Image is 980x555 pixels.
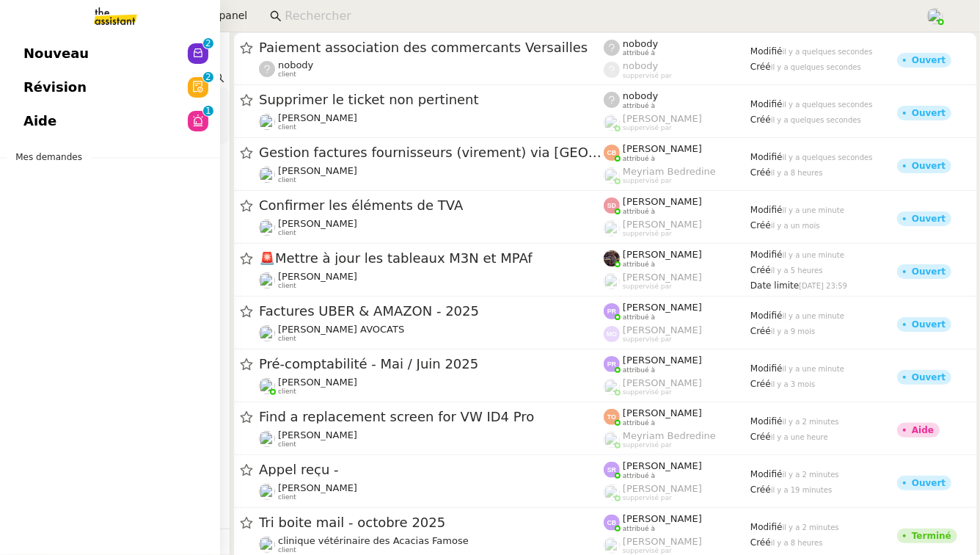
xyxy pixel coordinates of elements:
[912,267,946,276] div: Ouvert
[604,197,620,214] img: svg
[604,379,620,395] img: users%2FyQfMwtYgTqhRP2YHWHmG2s2LYaD3%2Favatar%2Fprofile-pic.png
[623,483,702,494] span: [PERSON_NAME]
[604,326,620,342] img: svg
[259,271,604,290] app-user-detailed-label: client
[750,115,771,125] span: Créé
[623,407,702,418] span: [PERSON_NAME]
[750,280,799,291] span: Date limite
[623,460,702,471] span: [PERSON_NAME]
[259,218,604,237] app-user-detailed-label: client
[604,145,620,161] img: svg
[259,463,604,476] span: Appel reçu -
[623,472,655,480] span: attribué à
[750,469,783,479] span: Modifié
[259,93,604,106] span: Supprimer le ticket non pertinent
[604,249,750,268] app-user-label: attribué à
[771,169,823,177] span: il y a 8 heures
[750,46,783,57] span: Modifié
[604,513,750,532] app-user-label: attribué à
[623,177,672,185] span: suppervisé par
[750,522,783,532] span: Modifié
[278,388,296,396] span: client
[912,320,946,329] div: Ouvert
[623,249,702,260] span: [PERSON_NAME]
[912,479,946,487] div: Ouvert
[259,429,604,449] app-user-detailed-label: client
[771,486,833,494] span: il y a 19 minutes
[278,482,357,493] span: [PERSON_NAME]
[771,380,816,388] span: il y a 3 mois
[604,460,750,479] app-user-label: attribué à
[750,99,783,109] span: Modifié
[278,123,296,131] span: client
[750,167,771,178] span: Créé
[623,113,702,124] span: [PERSON_NAME]
[278,165,357,176] span: [PERSON_NAME]
[750,363,783,374] span: Modifié
[783,206,844,214] span: il y a une minute
[259,250,275,266] span: 🚨
[259,431,275,447] img: users%2Fvjxz7HYmGaNTSE4yF5W2mFwJXra2%2Favatar%2Ff3aef901-807b-4123-bf55-4aed7c5d6af5
[783,523,839,532] span: il y a 2 minutes
[259,305,604,318] span: Factures UBER & AMAZON - 2025
[623,219,702,230] span: [PERSON_NAME]
[750,152,783,162] span: Modifié
[604,38,750,57] app-user-label: attribué à
[623,90,658,101] span: nobody
[623,166,716,177] span: Meyriam Bedredine
[278,335,296,343] span: client
[604,167,620,184] img: users%2FaellJyylmXSg4jqeVbanehhyYJm1%2Favatar%2Fprofile-pic%20(4).png
[604,356,620,372] img: svg
[623,155,655,163] span: attribué à
[623,547,672,555] span: suppervisé par
[23,110,56,132] span: Aide
[259,358,604,371] span: Pré-comptabilité - Mai / Juin 2025
[912,532,951,540] div: Terminé
[783,418,839,426] span: il y a 2 minutes
[278,493,296,501] span: client
[750,62,771,72] span: Créé
[278,229,296,237] span: client
[23,43,89,65] span: Nouveau
[604,536,750,555] app-user-label: suppervisé par
[259,199,604,212] span: Confirmer les éléments de TVA
[912,56,946,65] div: Ouvert
[623,388,672,396] span: suppervisé par
[750,416,783,427] span: Modifié
[285,7,910,26] input: Rechercher
[604,537,620,554] img: users%2FoFdbodQ3TgNoWt9kP3GXAs5oaCq1%2Favatar%2Fprofile-pic.png
[259,146,604,159] span: Gestion factures fournisseurs (virement) via [GEOGRAPHIC_DATA]- [DATE]
[278,59,313,70] span: nobody
[259,324,604,343] app-user-detailed-label: client
[278,282,296,290] span: client
[623,366,655,374] span: attribué à
[783,365,844,373] span: il y a une minute
[623,49,655,57] span: attribué à
[259,537,275,553] img: users%2FUX3d5eFl6eVv5XRpuhmKXfpcWvv1%2Favatar%2Fdownload.jpeg
[604,272,750,291] app-user-label: suppervisé par
[623,513,702,524] span: [PERSON_NAME]
[604,430,750,449] app-user-label: suppervisé par
[783,153,873,162] span: il y a quelques secondes
[203,72,213,82] nz-badge-sup: 2
[750,326,771,336] span: Créé
[604,166,750,185] app-user-label: suppervisé par
[912,373,946,382] div: Ouvert
[604,60,750,79] app-user-label: suppervisé par
[259,59,604,79] app-user-detailed-label: client
[278,218,357,229] span: [PERSON_NAME]
[278,112,357,123] span: [PERSON_NAME]
[783,312,844,320] span: il y a une minute
[623,102,655,110] span: attribué à
[259,484,275,500] img: users%2FRcIDm4Xn1TPHYwgLThSv8RQYtaM2%2Favatar%2F95761f7a-40c3-4bb5-878d-fe785e6f95b2
[750,432,771,442] span: Créé
[203,38,213,48] nz-badge-sup: 2
[278,377,357,388] span: [PERSON_NAME]
[623,525,655,533] span: attribué à
[912,162,946,170] div: Ouvert
[259,377,604,396] app-user-detailed-label: client
[623,143,702,154] span: [PERSON_NAME]
[205,38,211,51] p: 2
[623,272,702,283] span: [PERSON_NAME]
[604,196,750,215] app-user-label: attribué à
